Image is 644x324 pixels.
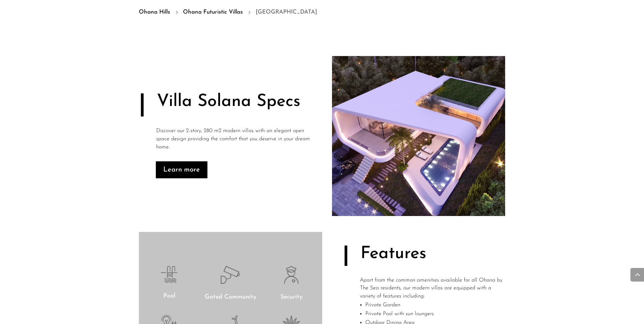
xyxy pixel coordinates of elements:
p: Discover our 2-story, 280 m2 modern villas with an elegant open space design providing the comfor... [156,127,312,151]
span: Security [280,294,302,300]
h2: Villa Solana Specs [157,93,303,114]
img: high end finishing [332,56,505,216]
h2: Features [361,246,470,266]
a: Ohana Hills [139,8,170,17]
span: Private Garden [365,302,400,308]
p: Apart from the common amenities available for all Ohana by The Sea residents, our modern villas a... [360,276,505,301]
span: Pool [163,293,176,299]
a: Learn more [156,161,207,178]
span: Private Pool with sun loungers [365,311,434,317]
a: Ohana Futuristic Villas [183,8,243,17]
span: 5 [246,9,252,15]
span: [GEOGRAPHIC_DATA] [256,8,317,17]
span: Gated Community [205,294,256,300]
span: 5 [173,9,180,15]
